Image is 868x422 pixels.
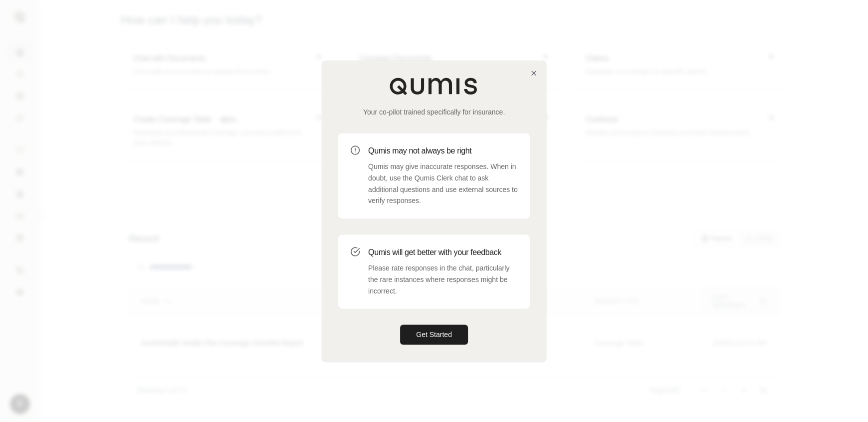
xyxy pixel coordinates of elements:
h3: Qumis may not always be right [368,145,518,157]
p: Qumis may give inaccurate responses. When in doubt, use the Qumis Clerk chat to ask additional qu... [368,161,518,206]
p: Please rate responses in the chat, particularly the rare instances where responses might be incor... [368,262,518,296]
h3: Qumis will get better with your feedback [368,246,518,258]
p: Your co-pilot trained specifically for insurance. [338,107,530,117]
img: Qumis Logo [389,77,479,95]
button: Get Started [400,325,468,345]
